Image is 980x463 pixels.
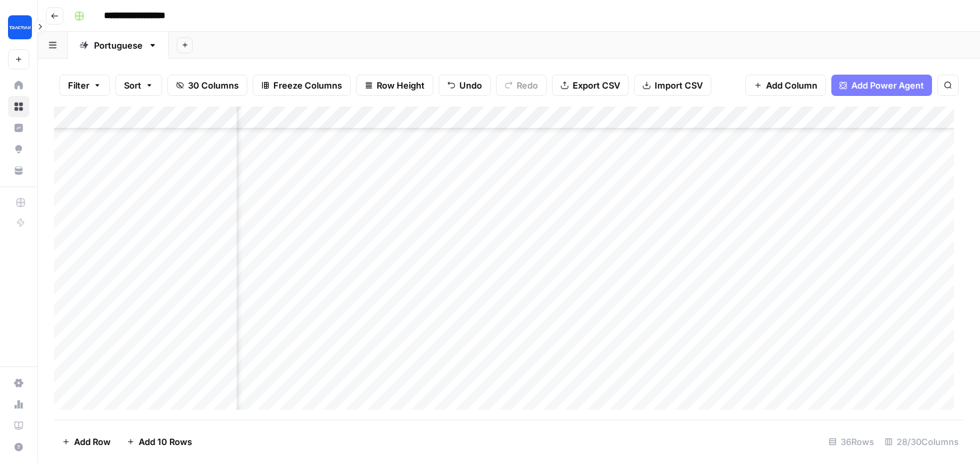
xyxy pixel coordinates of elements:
button: Import CSV [634,75,711,96]
button: Sort [115,75,162,96]
button: Help + Support [8,436,29,458]
button: Add Row [54,431,119,452]
a: Browse [8,96,29,117]
button: Freeze Columns [253,75,351,96]
button: Export CSV [552,75,629,96]
a: Learning Hub [8,415,29,436]
span: 30 Columns [188,79,239,92]
span: Undo [459,79,482,92]
button: Redo [496,75,547,96]
a: Opportunities [8,139,29,160]
span: Add Column [766,79,817,92]
div: Portuguese [94,39,143,52]
button: Filter [59,75,110,96]
span: Filter [68,79,89,92]
div: 36 Rows [823,431,879,452]
button: Row Height [356,75,433,96]
span: Sort [124,79,141,92]
a: Home [8,75,29,96]
span: Freeze Columns [273,79,342,92]
a: Usage [8,394,29,415]
button: Workspace: Tractian [8,11,29,44]
div: 28/30 Columns [879,431,964,452]
a: Your Data [8,160,29,181]
button: 30 Columns [167,75,247,96]
span: Import CSV [655,79,703,92]
button: Undo [439,75,491,96]
a: Settings [8,372,29,394]
a: Portuguese [68,32,169,59]
span: Add Power Agent [851,79,924,92]
span: Redo [517,79,538,92]
img: Tractian Logo [8,15,32,39]
span: Add Row [74,435,111,448]
span: Row Height [377,79,425,92]
button: Add 10 Rows [119,431,200,452]
button: Add Power Agent [831,75,932,96]
button: Add Column [745,75,826,96]
span: Export CSV [573,79,620,92]
a: Insights [8,117,29,139]
span: Add 10 Rows [139,435,192,448]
